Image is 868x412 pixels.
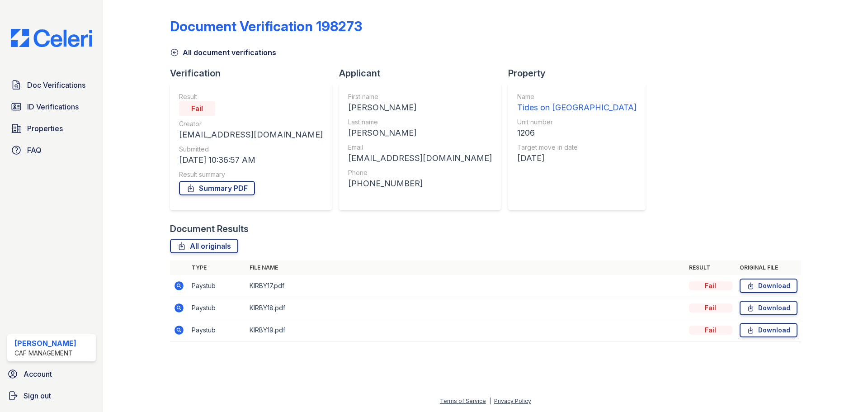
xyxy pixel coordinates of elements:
td: KIRBY18.pdf [246,297,685,319]
div: Verification [170,67,339,80]
div: Email [348,143,492,152]
div: Target move in date [517,143,637,152]
a: Name Tides on [GEOGRAPHIC_DATA] [517,92,637,114]
th: Type [188,260,246,275]
iframe: chat widget [830,376,859,403]
a: Account [4,365,99,383]
span: Sign out [24,390,51,401]
a: Summary PDF [179,181,255,195]
img: CE_Logo_Blue-a8612792a0a2168367f1c8372b55b34899dd931a85d93a1a3d3e32e68fde9ad4.png [4,29,99,47]
div: Fail [179,101,215,116]
div: [PERSON_NAME] [14,338,76,349]
div: Result [179,92,323,101]
div: [EMAIL_ADDRESS][DOMAIN_NAME] [348,152,492,165]
a: FAQ [7,141,96,159]
div: [PERSON_NAME] [348,101,492,114]
span: Account [24,369,52,379]
td: Paystub [188,319,246,341]
th: Original file [736,260,801,275]
div: CAF Management [14,349,76,358]
div: 1206 [517,127,637,139]
div: Fail [689,326,732,335]
a: Download [740,323,797,337]
td: Paystub [188,297,246,319]
div: Phone [348,168,492,177]
div: [DATE] [517,152,637,165]
td: KIRBY17.pdf [246,275,685,297]
a: ID Verifications [7,98,96,116]
div: Creator [179,119,323,128]
th: Result [685,260,736,275]
span: FAQ [27,145,42,156]
div: Tides on [GEOGRAPHIC_DATA] [517,101,637,114]
div: [PERSON_NAME] [348,127,492,139]
a: Properties [7,119,96,137]
a: Doc Verifications [7,76,96,94]
a: All originals [170,239,238,253]
a: Download [740,301,797,315]
div: Document Results [170,223,249,235]
div: First name [348,92,492,101]
div: Unit number [517,118,637,127]
span: Doc Verifications [27,80,85,90]
div: [EMAIL_ADDRESS][DOMAIN_NAME] [179,128,323,141]
a: Privacy Policy [494,398,531,404]
div: [PHONE_NUMBER] [348,177,492,190]
td: KIRBY19.pdf [246,319,685,341]
a: Terms of Service [440,398,486,404]
span: Properties [27,123,63,134]
div: Fail [689,303,732,313]
div: Property [508,67,653,80]
span: ID Verifications [27,101,79,112]
div: Fail [689,281,732,290]
a: Sign out [4,387,99,405]
div: Document Verification 198273 [170,18,362,34]
div: [DATE] 10:36:57 AM [179,154,323,166]
td: Paystub [188,275,246,297]
th: File name [246,260,685,275]
div: Last name [348,118,492,127]
div: Applicant [339,67,508,80]
a: Download [740,279,797,293]
div: | [489,398,491,404]
a: All document verifications [170,47,276,58]
div: Result summary [179,170,323,179]
div: Submitted [179,145,323,154]
div: Name [517,92,637,101]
